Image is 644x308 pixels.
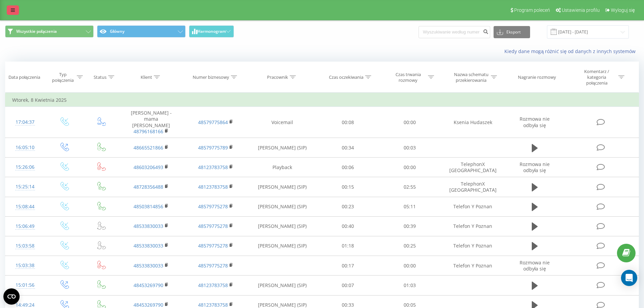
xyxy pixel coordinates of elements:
[12,116,38,129] div: 17:04:37
[317,216,379,236] td: 00:40
[134,302,163,308] a: 48453269790
[134,164,163,170] a: 48603206493
[198,282,228,288] a: 48123783758
[198,242,228,249] a: 48579775278
[248,236,317,256] td: [PERSON_NAME] (SIP)
[577,69,617,86] div: Komentarz / kategoria połączenia
[379,107,441,138] td: 00:00
[453,72,489,83] div: Nazwa schematu przekierowania
[520,161,550,173] span: Rozmowa nie odbyła się
[198,184,228,190] a: 48123783758
[12,279,38,292] div: 15:01:56
[3,288,20,305] button: Open CMP widget
[12,259,38,272] div: 15:03:38
[390,72,426,83] div: Czas trwania rozmowy
[621,270,637,286] div: Open Intercom Messenger
[248,177,317,197] td: [PERSON_NAME] (SIP)
[504,48,639,54] a: Kiedy dane mogą różnić się od danych z innych systemów
[51,72,75,83] div: Typ połączenia
[134,282,163,288] a: 48453269790
[317,197,379,216] td: 00:23
[248,158,317,177] td: Playback
[12,200,38,213] div: 15:08:44
[317,256,379,276] td: 00:17
[562,7,600,13] span: Ustawienia profilu
[193,74,229,80] div: Numer biznesowy
[12,239,38,253] div: 15:03:58
[198,302,228,308] a: 48123783758
[12,220,38,233] div: 15:06:49
[16,29,57,34] span: Wszystkie połączenia
[329,74,363,80] div: Czas oczekiwania
[12,161,38,174] div: 15:26:06
[198,119,228,125] a: 48579775864
[198,164,228,170] a: 48123783758
[12,141,38,154] div: 16:05:10
[440,107,505,138] td: Ksenia Hudaszek
[520,259,550,272] span: Rozmowa nie odbyła się
[134,262,163,269] a: 48533830033
[94,74,106,80] div: Status
[8,74,40,80] div: Data połączenia
[440,158,505,177] td: TelephonX [GEOGRAPHIC_DATA]
[317,138,379,158] td: 00:34
[267,74,288,80] div: Pracownik
[317,276,379,295] td: 00:07
[189,25,234,38] button: Harmonogram
[197,29,226,34] span: Harmonogram
[611,7,635,13] span: Wyloguj się
[518,74,556,80] div: Nagranie rozmowy
[12,180,38,193] div: 15:25:14
[248,276,317,295] td: [PERSON_NAME] (SIP)
[379,138,441,158] td: 00:03
[119,107,183,138] td: [PERSON_NAME] - mama [PERSON_NAME]
[5,93,639,107] td: Wtorek, 8 Kwietnia 2025
[248,197,317,216] td: [PERSON_NAME] (SIP)
[419,26,490,38] input: Wyszukiwanie według numeru
[141,74,152,80] div: Klient
[134,184,163,190] a: 48728356488
[440,197,505,216] td: Telefon Y Poznan
[520,116,550,128] span: Rozmowa nie odbyła się
[317,177,379,197] td: 00:15
[198,144,228,151] a: 48579775789
[379,197,441,216] td: 05:11
[379,177,441,197] td: 02:55
[440,236,505,256] td: Telefon Y Poznan
[379,236,441,256] td: 00:25
[317,236,379,256] td: 01:18
[248,216,317,236] td: [PERSON_NAME] (SIP)
[317,107,379,138] td: 00:08
[317,158,379,177] td: 00:06
[134,242,163,249] a: 48533830033
[134,144,163,151] a: 48665521866
[5,25,94,38] button: Wszystkie połączenia
[134,223,163,229] a: 48533830033
[198,262,228,269] a: 48579775278
[97,25,186,38] button: Główny
[440,177,505,197] td: TelephonX [GEOGRAPHIC_DATA]
[494,26,530,38] button: Eksport
[134,128,163,135] a: 48796168166
[379,216,441,236] td: 00:39
[514,7,550,13] span: Program poleceń
[379,256,441,276] td: 00:00
[440,216,505,236] td: Telefon Y Poznan
[248,138,317,158] td: [PERSON_NAME] (SIP)
[198,223,228,229] a: 48579775278
[198,203,228,210] a: 48579775278
[379,276,441,295] td: 01:03
[248,107,317,138] td: Voicemail
[379,158,441,177] td: 00:00
[440,256,505,276] td: Telefon Y Poznan
[134,203,163,210] a: 48503814856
